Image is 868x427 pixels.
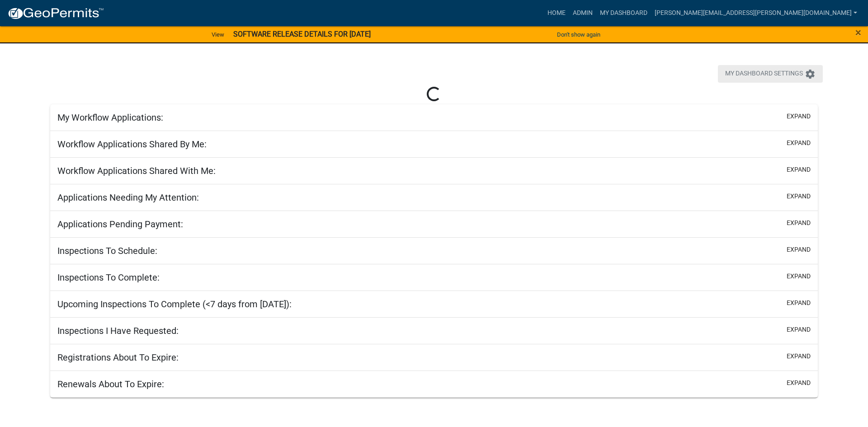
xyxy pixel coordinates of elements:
button: My Dashboard Settingssettings [718,65,823,83]
h5: Applications Pending Payment: [57,219,183,230]
a: View [208,27,228,42]
h5: Upcoming Inspections To Complete (<7 days from [DATE]): [57,299,292,310]
button: expand [787,218,811,228]
span: My Dashboard Settings [725,69,803,80]
a: Home [544,5,569,22]
button: Close [855,27,861,38]
h5: Inspections I Have Requested: [57,325,179,336]
button: expand [787,138,811,148]
h5: Workflow Applications Shared By Me: [57,139,207,150]
button: expand [787,112,811,121]
h5: Workflow Applications Shared With Me: [57,165,216,176]
h5: My Workflow Applications: [57,112,163,123]
a: My Dashboard [596,5,651,22]
button: expand [787,378,811,388]
button: expand [787,272,811,281]
a: [PERSON_NAME][EMAIL_ADDRESS][PERSON_NAME][DOMAIN_NAME] [651,5,861,22]
span: × [855,26,861,39]
button: Don't show again [553,27,604,42]
strong: SOFTWARE RELEASE DETAILS FOR [DATE] [233,30,371,38]
h5: Inspections To Complete: [57,272,160,283]
h5: Registrations About To Expire: [57,352,179,363]
button: expand [787,165,811,174]
button: expand [787,325,811,334]
button: expand [787,192,811,201]
h5: Applications Needing My Attention: [57,192,199,203]
i: settings [805,69,816,80]
button: expand [787,352,811,361]
h5: Inspections To Schedule: [57,245,157,256]
a: Admin [569,5,596,22]
button: expand [787,245,811,254]
button: expand [787,298,811,308]
h5: Renewals About To Expire: [57,379,164,389]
